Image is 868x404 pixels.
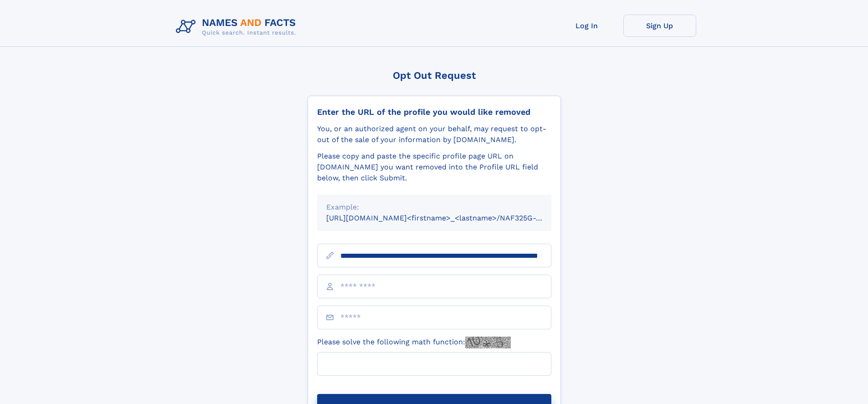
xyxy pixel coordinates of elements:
[317,123,551,145] div: You, or an authorized agent on your behalf, may request to opt-out of the sale of your informatio...
[317,151,551,184] div: Please copy and paste the specific profile page URL on [DOMAIN_NAME] you want removed into the Pr...
[172,15,303,39] img: Logo Names and Facts
[326,202,542,213] div: Example:
[308,70,561,81] div: Opt Out Request
[317,107,551,117] div: Enter the URL of the profile you would like removed
[317,337,511,348] label: Please solve the following math function:
[623,15,696,37] a: Sign Up
[326,214,569,222] small: [URL][DOMAIN_NAME]<firstname>_<lastname>/NAF325G-xxxxxxxx
[550,15,623,37] a: Log In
